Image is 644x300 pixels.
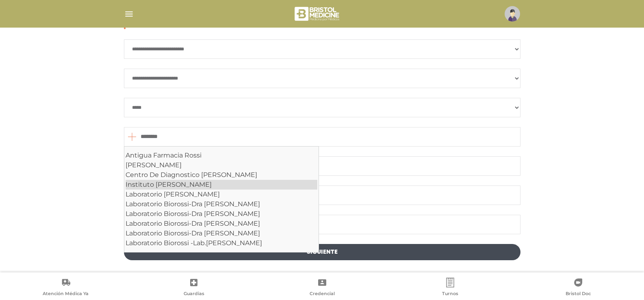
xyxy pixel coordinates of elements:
[126,199,317,209] div: Laboratorio Biorossi-Dra [PERSON_NAME]
[2,278,130,298] a: Atención Médica Ya
[130,278,258,298] a: Guardias
[442,291,458,298] span: Turnos
[566,291,591,298] span: Bristol Doc
[126,170,317,180] div: Centro De Diagnostico [PERSON_NAME]
[43,291,89,298] span: Atención Médica Ya
[126,190,317,199] div: Laboratorio [PERSON_NAME]
[126,238,317,248] div: Laboratorio Biorossi -Lab.[PERSON_NAME]
[124,9,134,19] img: Cober_menu-lines-white.svg
[258,278,386,298] a: Credencial
[126,160,317,170] div: [PERSON_NAME]
[124,244,520,260] a: Siguiente
[386,278,514,298] a: Turnos
[505,6,520,22] img: profile-placeholder.svg
[514,278,642,298] a: Bristol Doc
[126,209,317,219] div: Laboratorio Biorossi-Dra [PERSON_NAME]
[184,291,204,298] span: Guardias
[126,219,317,229] div: Laboratorio Biorossi-Dra [PERSON_NAME]
[126,180,317,190] div: Instituto [PERSON_NAME]
[310,291,335,298] span: Credencial
[126,229,317,238] div: Laboratorio Biorossi-Dra [PERSON_NAME]
[126,151,317,160] div: Antigua Farmacia Rossi
[293,4,342,24] img: bristol-medicine-blanco.png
